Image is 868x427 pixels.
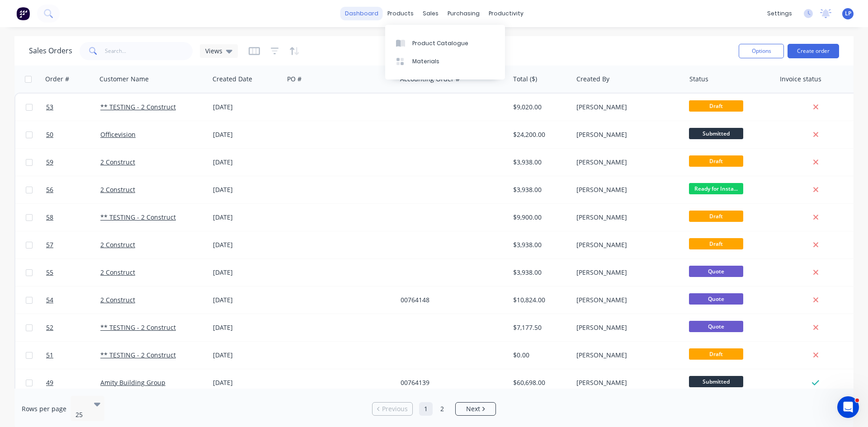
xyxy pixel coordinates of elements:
[466,404,480,413] span: Next
[576,268,677,277] div: [PERSON_NAME]
[46,268,53,277] span: 55
[513,213,566,222] div: $9,900.00
[435,402,449,416] a: Page 2
[576,323,677,332] div: [PERSON_NAME]
[46,314,100,341] a: 52
[287,75,302,84] div: PO #
[46,121,100,148] a: 50
[837,396,859,418] iframe: Intercom live chat
[576,185,677,194] div: [PERSON_NAME]
[689,348,743,360] span: Draft
[100,213,176,221] a: ** TESTING - 2 Construct
[100,103,176,111] a: ** TESTING - 2 Construct
[29,47,72,55] h1: Sales Orders
[16,7,30,20] img: Factory
[213,268,280,277] div: [DATE]
[689,211,743,222] span: Draft
[689,293,743,305] span: Quote
[213,296,280,305] div: [DATE]
[385,52,505,70] a: Materials
[576,158,677,167] div: [PERSON_NAME]
[340,7,383,20] a: dashboard
[412,39,468,47] div: Product Catalogue
[46,323,53,332] span: 52
[213,213,280,222] div: [DATE]
[689,100,743,112] span: Draft
[213,351,280,360] div: [DATE]
[513,351,566,360] div: $0.00
[513,158,566,167] div: $3,938.00
[788,44,839,58] button: Create order
[576,240,677,249] div: [PERSON_NAME]
[689,75,708,84] div: Status
[576,378,677,387] div: [PERSON_NAME]
[382,404,408,413] span: Previous
[213,378,280,387] div: [DATE]
[212,75,252,84] div: Created Date
[689,321,743,332] span: Quote
[100,323,176,332] a: ** TESTING - 2 Construct
[513,323,566,332] div: $7,177.50
[689,238,743,249] span: Draft
[46,204,100,231] a: 58
[401,378,501,387] div: 00764139
[576,130,677,139] div: [PERSON_NAME]
[99,75,149,84] div: Customer Name
[213,240,280,249] div: [DATE]
[46,130,53,139] span: 50
[689,128,743,139] span: Submitted
[213,103,280,112] div: [DATE]
[368,402,500,416] ul: Pagination
[46,94,100,121] a: 53
[205,46,222,56] span: Views
[513,103,566,112] div: $9,020.00
[513,378,566,387] div: $60,698.00
[513,75,537,84] div: Total ($)
[419,402,433,416] a: Page 1 is your current page
[46,213,53,222] span: 58
[763,7,797,20] div: settings
[513,240,566,249] div: $3,938.00
[385,34,505,52] a: Product Catalogue
[100,378,165,387] a: Amity Building Group
[373,404,412,413] a: Previous page
[100,130,136,139] a: Officevision
[513,130,566,139] div: $24,200.00
[780,75,821,84] div: Invoice status
[418,7,443,20] div: sales
[46,351,53,360] span: 51
[46,286,100,314] a: 54
[46,185,53,194] span: 56
[46,342,100,369] a: 51
[46,378,53,387] span: 49
[100,185,135,194] a: 2 Construct
[46,149,100,176] a: 59
[689,376,743,387] span: Submitted
[213,323,280,332] div: [DATE]
[739,44,784,58] button: Options
[100,351,176,359] a: ** TESTING - 2 Construct
[100,268,135,277] a: 2 Construct
[576,296,677,305] div: [PERSON_NAME]
[456,404,495,413] a: Next page
[105,42,193,60] input: Search...
[443,7,484,20] div: purchasing
[46,176,100,203] a: 56
[46,259,100,286] a: 55
[576,103,677,112] div: [PERSON_NAME]
[383,7,418,20] div: products
[22,404,66,413] span: Rows per page
[513,296,566,305] div: $10,824.00
[484,7,528,20] div: productivity
[576,75,609,84] div: Created By
[576,213,677,222] div: [PERSON_NAME]
[213,130,280,139] div: [DATE]
[401,296,501,305] div: 00764148
[100,296,135,304] a: 2 Construct
[100,158,135,166] a: 2 Construct
[689,183,743,194] span: Ready for Insta...
[46,158,53,167] span: 59
[412,57,439,66] div: Materials
[513,268,566,277] div: $3,938.00
[46,240,53,249] span: 57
